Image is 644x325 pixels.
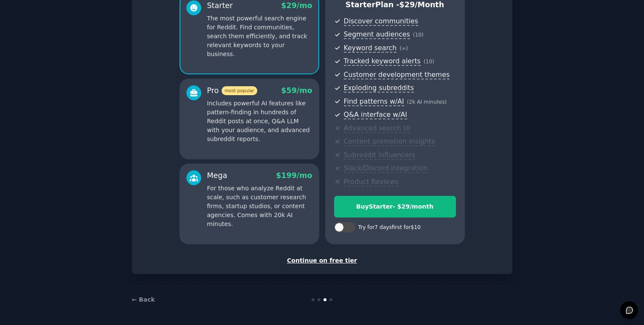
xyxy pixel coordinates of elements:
span: Find patterns w/AI [344,97,404,106]
span: Product Reviews [344,178,399,187]
span: Tracked keyword alerts [344,57,421,66]
span: $ 29 /month [399,0,444,9]
button: BuyStarter- $29/month [334,196,456,218]
p: The most powerful search engine for Reddit. Find communities, search them efficiently, and track ... [207,14,312,59]
span: most popular [222,86,257,95]
span: Keyword search [344,44,397,53]
span: Discover communities [344,17,418,26]
span: ( 10 ) [413,32,424,38]
span: $ 59 /mo [281,86,312,95]
span: ( 10 ) [424,59,434,65]
span: ( ∞ ) [399,45,408,51]
span: Segment audiences [344,30,410,39]
span: $ 199 /mo [276,171,312,180]
span: Content promotion insights [344,137,435,146]
div: Pro [207,85,257,96]
span: Advanced search UI [344,124,410,133]
span: Customer development themes [344,71,450,79]
span: $ 29 /mo [281,1,312,10]
span: ( 2k AI minutes ) [407,99,447,105]
div: Buy Starter - $ 29 /month [335,202,456,211]
span: Slack/Discord integration [344,164,428,173]
span: Q&A interface w/AI [344,110,407,119]
div: Mega [207,170,228,181]
div: Continue on free tier [141,256,503,265]
div: Starter [207,0,233,11]
div: Try for 7 days first for $10 [358,224,421,232]
p: Includes powerful AI features like pattern-finding in hundreds of Reddit posts at once, Q&A LLM w... [207,99,312,144]
span: Exploding subreddits [344,84,414,93]
a: ← Back [132,296,155,303]
span: Subreddit influencers [344,151,415,160]
p: For those who analyze Reddit at scale, such as customer research firms, startup studios, or conte... [207,184,312,229]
